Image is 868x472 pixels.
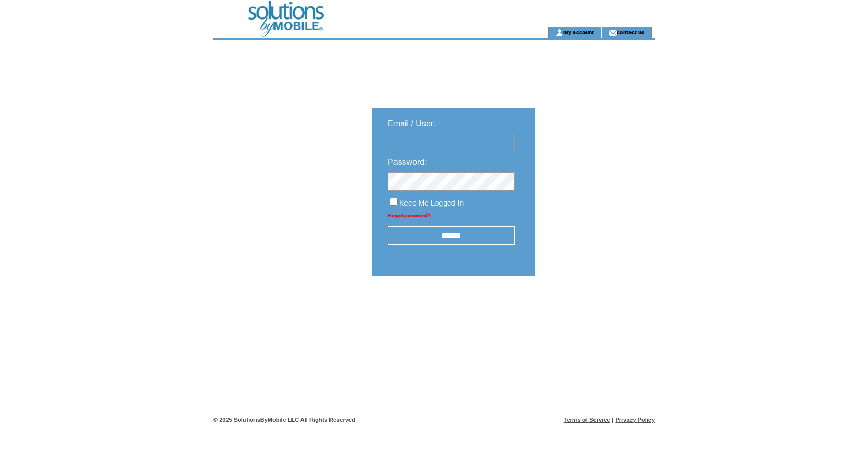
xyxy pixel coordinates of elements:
[564,417,610,423] a: Terms of Service
[388,158,427,166] span: Password:
[563,29,594,35] a: my account
[615,417,655,423] a: Privacy Policy
[399,199,464,207] span: Keep Me Logged In
[213,417,355,423] span: © 2025 SolutionsByMobile LLC All Rights Reserved
[612,417,614,423] span: |
[388,212,430,218] a: Forgot password?
[566,302,619,316] img: transparent.png;jsessionid=4E5C7EE8CDEA464057E6E11D01A69E47
[388,119,436,128] span: Email / User:
[609,29,617,37] img: contact_us_icon.gif;jsessionid=4E5C7EE8CDEA464057E6E11D01A69E47
[617,29,645,35] a: contact us
[555,29,563,37] img: account_icon.gif;jsessionid=4E5C7EE8CDEA464057E6E11D01A69E47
